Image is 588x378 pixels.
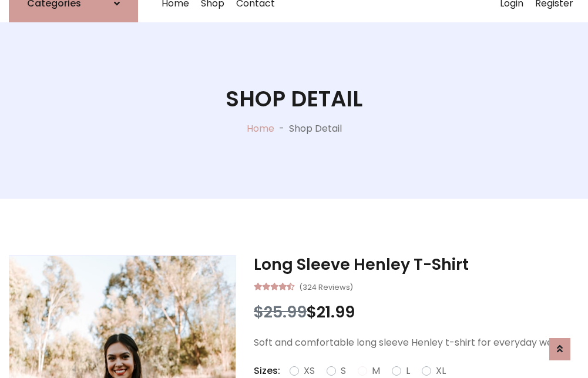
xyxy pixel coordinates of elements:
p: - [274,122,289,136]
label: S [341,364,346,378]
span: $25.99 [254,301,307,323]
p: Sizes: [254,364,280,378]
label: XS [304,364,315,378]
label: L [406,364,410,378]
label: XL [436,364,446,378]
p: Soft and comfortable long sleeve Henley t-shirt for everyday wear. [254,336,579,350]
a: Home [247,122,274,135]
label: M [372,364,380,378]
h3: $ [254,303,579,322]
small: (324 Reviews) [299,279,353,293]
span: 21.99 [317,301,355,323]
p: Shop Detail [289,122,342,136]
h1: Shop Detail [226,86,362,112]
h3: Long Sleeve Henley T-Shirt [254,255,579,274]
